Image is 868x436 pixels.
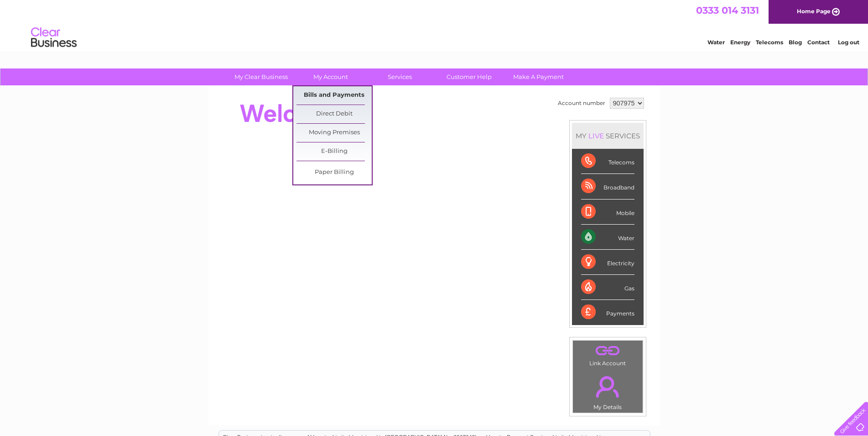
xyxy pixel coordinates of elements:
[296,163,372,182] a: Paper Billing
[223,68,299,85] a: My Clear Business
[581,250,634,275] div: Electricity
[296,142,372,161] a: E-Billing
[501,68,576,85] a: Make A Payment
[581,174,634,199] div: Broadband
[581,200,634,225] div: Mobile
[572,340,643,369] td: Link Account
[293,68,368,85] a: My Account
[556,95,608,111] td: Account number
[587,131,606,140] div: LIVE
[572,368,643,413] td: My Details
[362,68,437,85] a: Services
[31,24,77,52] img: logo.png
[581,275,634,300] div: Gas
[296,86,372,105] a: Bills and Payments
[730,39,750,46] a: Energy
[789,39,802,46] a: Blog
[707,39,725,46] a: Water
[756,39,783,46] a: Telecoms
[575,343,640,359] a: .
[581,225,634,250] div: Water
[581,149,634,174] div: Telecoms
[431,68,507,85] a: Customer Help
[296,124,372,142] a: Moving Premises
[696,5,759,16] a: 0333 014 3131
[296,105,372,123] a: Direct Debit
[581,300,634,325] div: Payments
[575,371,640,403] a: .
[219,5,650,44] div: Clear Business is a trading name of Verastar Limited (registered in [GEOGRAPHIC_DATA] No. 3667643...
[807,39,830,46] a: Contact
[838,39,859,46] a: Log out
[572,123,644,149] div: MY SERVICES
